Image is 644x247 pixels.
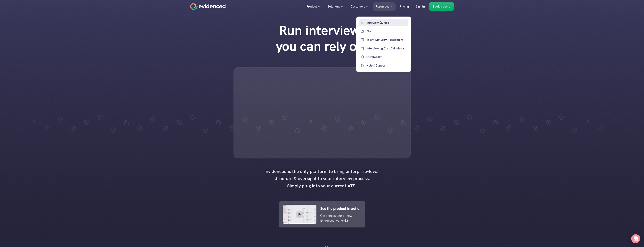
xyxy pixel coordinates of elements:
[279,201,365,227] a: See the product in actionGet a quick tour of how Evidenced works 👀
[359,62,408,69] a: Help & Support
[268,23,376,54] h1: Run interviews you can rely on.
[320,213,356,223] p: Get a quick tour of how Evidenced works 👀
[366,37,407,42] p: Talent Maturity Assessment
[306,4,317,9] p: Product
[359,45,408,52] a: Interviewing Cost Calculator
[264,168,381,189] h4: Evidenced is the only platform to bring enterprise-level structure & oversight to your interview ...
[359,28,408,35] a: Blog
[416,4,425,9] p: Sign In
[320,205,361,211] p: See the product in action
[351,4,365,9] p: Customers
[400,4,409,9] p: Pricing
[413,2,428,11] a: Sign In
[429,2,454,11] a: Book a demo
[433,4,450,9] p: Book a demo
[366,20,407,25] p: Interview Guides
[397,2,412,11] a: Pricing
[366,63,407,68] p: Help & Support
[366,55,407,59] p: Our Impact
[359,19,408,26] a: Interview Guides
[359,36,408,43] a: Talent Maturity Assessment
[366,29,407,34] p: Blog
[376,4,389,9] p: Resources
[359,54,408,60] a: Our Impact
[366,46,407,51] p: Interviewing Cost Calculator
[328,4,340,9] p: Solutions
[190,3,226,10] a: Home
[631,234,640,243] div: Open Intercom Messenger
